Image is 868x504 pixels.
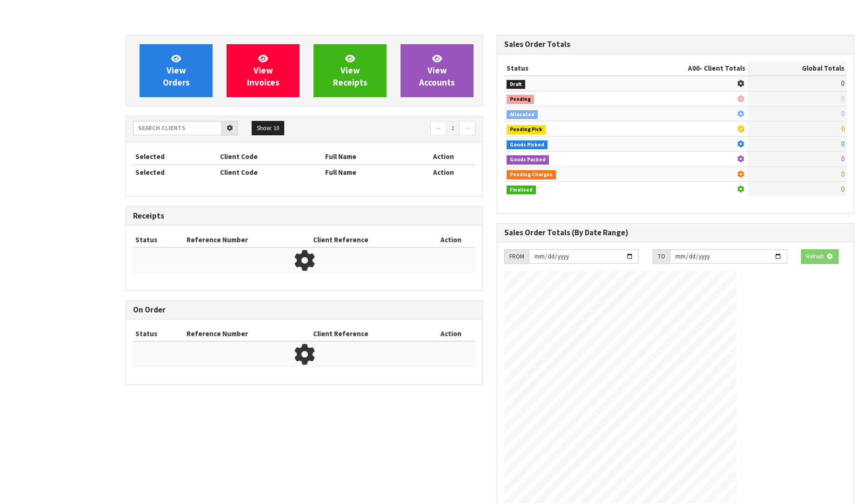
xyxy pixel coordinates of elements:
[841,124,844,133] span: 0
[688,64,700,73] span: A00
[252,121,284,136] button: Show: 10
[841,185,844,193] span: 0
[748,61,847,76] th: Global Totals
[311,232,426,247] th: Client Reference
[841,94,844,103] span: 0
[430,121,447,136] a: ←
[133,326,184,341] th: Status
[323,149,412,164] th: Full Name
[459,121,475,136] a: →
[184,232,311,247] th: Reference Number
[311,121,475,137] nav: Page navigation
[323,165,412,179] th: Full Name
[247,53,280,88] span: View Invoices
[412,165,475,179] th: Action
[841,109,844,118] span: 0
[426,326,475,341] th: Action
[617,61,748,76] th: - Client Totals
[184,326,311,341] th: Reference Number
[504,249,529,264] div: FROM
[507,140,548,150] span: Goods Picked
[401,44,474,97] a: ViewAccounts
[133,232,184,247] th: Status
[133,149,218,164] th: Selected
[446,121,460,136] a: 1
[133,121,222,135] input: Search clients
[507,125,546,134] span: Pending Pick
[507,95,534,104] span: Pending
[426,232,475,247] th: Action
[801,249,838,264] button: Refresh
[507,110,538,119] span: Allocated
[419,53,455,88] span: View Accounts
[507,80,525,89] span: Draft
[504,228,847,237] h3: Sales Order Totals (By Date Range)
[504,61,617,76] th: Status
[504,40,847,49] h3: Sales Order Totals
[133,212,475,220] h3: Receipts
[133,305,475,314] h3: On Order
[507,186,536,195] span: Finalised
[333,53,367,88] span: View Receipts
[163,53,190,88] span: View Orders
[314,44,387,97] a: ViewReceipts
[133,165,218,179] th: Selected
[653,249,670,264] div: TO
[311,326,426,341] th: Client Reference
[841,79,844,88] span: 0
[227,44,300,97] a: ViewInvoices
[507,155,549,165] span: Goods Packed
[140,44,213,97] a: ViewOrders
[218,165,323,179] th: Client Code
[507,170,556,179] span: Pending Charges
[412,149,475,164] th: Action
[841,154,844,163] span: 0
[218,149,323,164] th: Client Code
[841,139,844,148] span: 0
[841,170,844,179] span: 0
